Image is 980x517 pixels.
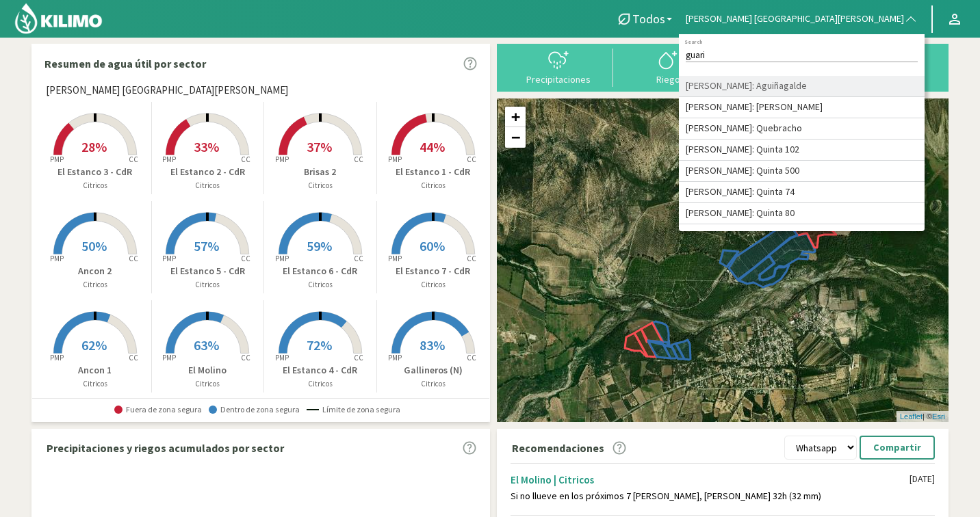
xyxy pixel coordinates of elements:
span: 83% [420,336,445,354]
div: | © [897,411,949,423]
p: Citricos [377,180,490,191]
p: Ancon 1 [39,363,151,377]
span: 62% [81,336,107,354]
div: [DATE] [910,473,935,485]
tspan: PMP [50,254,64,263]
span: 33% [194,138,219,155]
img: Kilimo [14,2,103,35]
span: Fuera de zona segura [114,405,202,414]
p: El Estanco 6 - CdR [264,264,376,278]
p: Citricos [264,378,376,390]
tspan: PMP [162,155,176,164]
p: Brisas 2 [264,165,376,179]
tspan: PMP [275,155,289,164]
p: Compartir [873,440,921,455]
li: [PERSON_NAME]: Quinta 102 [679,140,925,161]
tspan: CC [354,155,363,164]
tspan: PMP [275,353,289,362]
li: [PERSON_NAME]: Aguiñagalde [679,76,925,97]
tspan: PMP [50,353,64,362]
p: Citricos [152,180,264,191]
p: El Estanco 1 - CdR [377,165,490,179]
tspan: CC [242,254,251,263]
p: Citricos [39,180,151,191]
tspan: PMP [388,254,402,263]
div: El Molino | Citricos [511,473,910,486]
p: El Estanco 4 - CdR [264,363,376,377]
tspan: CC [467,254,476,263]
tspan: CC [354,353,363,362]
p: Citricos [377,279,490,291]
tspan: CC [129,254,138,263]
span: 57% [194,237,219,254]
p: Citricos [264,180,376,191]
li: [PERSON_NAME]: Quinta 74 [679,182,925,203]
a: Zoom in [505,107,526,127]
tspan: CC [242,353,251,362]
p: Citricos [152,378,264,390]
span: Dentro de zona segura [209,405,300,414]
div: Precipitaciones [508,75,609,84]
p: El Estanco 3 - CdR [39,165,151,179]
tspan: PMP [162,353,176,362]
tspan: PMP [388,155,402,164]
span: 59% [307,237,332,254]
tspan: CC [242,155,251,164]
span: Límite de zona segura [307,405,400,414]
tspan: CC [354,254,363,263]
button: Precipitaciones [504,49,613,85]
span: 44% [420,138,445,155]
div: Riego [617,75,719,84]
p: Citricos [39,279,151,291]
li: [PERSON_NAME]: [PERSON_NAME] [679,97,925,118]
div: Si no llueve en los próximos 7 [PERSON_NAME], [PERSON_NAME] 32h (32 mm) [511,490,910,502]
p: Citricos [152,279,264,291]
tspan: CC [129,155,138,164]
button: [PERSON_NAME] [GEOGRAPHIC_DATA][PERSON_NAME] [679,4,925,34]
tspan: PMP [275,254,289,263]
p: El Estanco 2 - CdR [152,165,264,179]
tspan: CC [129,353,138,362]
tspan: PMP [50,155,64,164]
span: [PERSON_NAME] [GEOGRAPHIC_DATA][PERSON_NAME] [686,12,904,26]
tspan: CC [467,155,476,164]
p: Citricos [264,279,376,291]
li: [PERSON_NAME]: Quinta 80 [679,203,925,224]
p: El Estanco 5 - CdR [152,264,264,278]
tspan: PMP [388,353,402,362]
p: Citricos [377,378,490,390]
p: El Estanco 7 - CdR [377,264,490,278]
span: 37% [307,138,332,155]
span: 60% [420,237,445,254]
span: 28% [81,138,107,155]
p: Recomendaciones [512,440,604,456]
a: Esri [932,412,945,421]
li: [PERSON_NAME]: Quebracho [679,118,925,140]
a: Leaflet [900,412,923,421]
p: Ancon 2 [39,264,151,278]
p: Citricos [39,378,151,390]
p: El Molino [152,363,264,377]
p: Gallineros (N) [377,363,490,377]
span: 72% [307,336,332,354]
button: Riego [613,49,723,85]
p: Precipitaciones y riegos acumulados por sector [47,440,284,456]
p: Resumen de agua útil por sector [44,55,206,72]
tspan: CC [467,353,476,362]
span: 63% [194,336,219,354]
a: Zoom out [505,127,526,148]
tspan: PMP [162,254,176,263]
span: [PERSON_NAME] [GEOGRAPHIC_DATA][PERSON_NAME] [46,83,288,98]
span: 50% [81,237,107,254]
button: Compartir [860,436,935,460]
li: [PERSON_NAME]: Quinta 500 [679,161,925,182]
span: Todos [632,12,665,26]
